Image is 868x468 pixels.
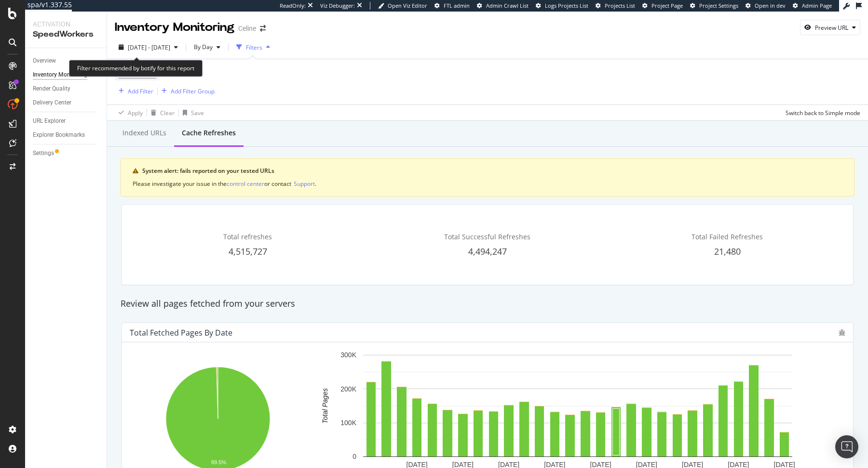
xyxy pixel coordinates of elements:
div: Add Filter [128,87,153,95]
button: Preview URL [800,20,860,35]
div: Add Filter Group [171,87,215,95]
a: Admin Crawl List [477,2,529,10]
div: Cache refreshes [182,128,236,138]
button: control center [227,179,264,188]
span: By Day [190,43,213,51]
a: Project Page [642,2,683,10]
a: Render Quality [33,84,100,94]
a: Settings [33,148,100,158]
div: Celine [238,24,256,33]
div: Inventory Monitoring [33,70,87,80]
button: Add Filter [115,85,153,97]
a: Delivery Center [33,98,100,108]
div: URL Explorer [33,116,66,126]
div: Filters [246,43,262,52]
div: bug [839,329,845,336]
button: Save [179,105,204,120]
a: Project Settings [690,2,738,10]
div: Settings [33,148,54,158]
div: Filter recommended by botify for this report [69,60,203,77]
div: warning banner [121,158,854,196]
span: Admin Page [802,2,832,9]
span: Project Page [651,2,683,9]
span: Total Successful Refreshes [444,232,530,241]
div: Explorer Bookmarks [33,130,85,140]
a: URL Explorer [33,116,100,126]
button: By Day [190,39,224,55]
span: 4,494,247 [468,246,507,257]
div: SpeedWorkers [33,29,99,40]
div: Switch back to Simple mode [786,109,860,117]
a: Overview [33,56,100,66]
div: Preview URL [815,24,848,32]
div: Viz Debugger: [320,2,355,10]
div: arrow-right-arrow-left [260,25,266,32]
span: Project Settings [699,2,738,9]
text: 0 [353,453,356,461]
span: Admin Crawl List [486,2,529,9]
a: Explorer Bookmarks [33,130,100,140]
span: Logs Projects List [545,2,588,9]
div: Clear [160,109,175,117]
a: Open in dev [746,2,786,10]
div: System alert: fails reported on your tested URLs [142,167,842,175]
span: 4,515,727 [229,246,267,257]
span: Open Viz Editor [388,2,427,9]
span: Open in dev [755,2,786,9]
div: Indexed URLs [122,128,166,138]
div: Review all pages fetched from your servers [116,298,859,310]
text: 100K [340,419,356,427]
div: Inventory Monitoring [115,19,234,36]
div: Save [191,109,204,117]
span: 21,480 [714,246,741,257]
button: Switch back to Simple mode [782,105,860,120]
div: ReadOnly: [280,2,306,10]
a: Inventory Monitoring [33,70,100,80]
button: Clear [147,105,175,120]
div: Render Quality [33,84,70,94]
a: Admin Page [793,2,832,10]
text: 300K [340,351,356,359]
text: Total Pages [321,388,329,423]
button: Filters [232,39,274,55]
a: Open Viz Editor [378,2,427,10]
span: Total Failed Refreshes [692,232,763,241]
text: 99.5% [211,459,226,465]
a: Logs Projects List [536,2,588,10]
div: Apply [128,109,143,117]
span: Total refreshes [223,232,272,241]
button: Apply [115,105,143,120]
a: FTL admin [434,2,470,10]
div: Activation [33,19,99,29]
div: Please investigate your issue in the or contact . [133,179,842,188]
button: Support [294,179,315,188]
span: Projects List [605,2,635,9]
button: Add Filter Group [158,85,215,97]
span: FTL admin [444,2,470,9]
button: [DATE] - [DATE] [115,39,182,55]
span: [DATE] - [DATE] [128,43,170,52]
div: Overview [33,56,56,66]
div: Total Fetched Pages by Date [130,328,232,338]
text: 200K [340,385,356,393]
a: Projects List [596,2,635,10]
div: Delivery Center [33,98,71,108]
div: Open Intercom Messenger [835,435,858,458]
